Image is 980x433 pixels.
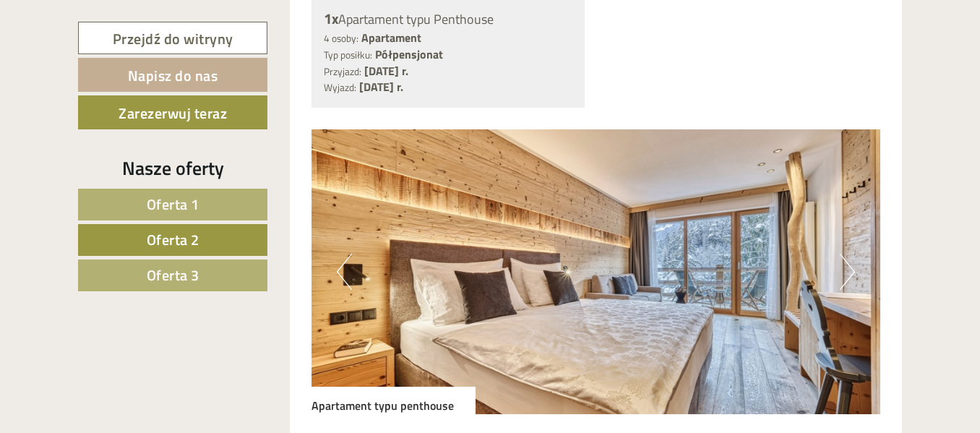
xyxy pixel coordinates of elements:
[78,95,267,129] a: Zarezerwuj teraz
[324,64,361,79] font: Przyjazd:
[337,254,352,290] button: Poprzedni
[113,27,233,50] font: Przejdź do witryny
[147,228,199,251] font: Oferta 2
[364,62,408,80] font: [DATE] r.
[324,48,372,62] font: Typ posiłku:
[324,80,356,95] font: Wyjazd:
[324,7,338,30] font: 1x
[338,9,494,29] font: Apartament typu Penthouse
[147,193,199,215] font: Oferta 1
[78,58,267,92] a: Napisz do nas
[311,397,454,414] font: Apartament typu penthouse
[311,129,881,414] img: obraz
[324,31,358,46] font: 4 osoby:
[122,154,224,182] font: Nasze oferty
[840,254,855,290] button: Następny
[375,46,443,63] font: Półpensjonat
[359,78,403,95] font: [DATE] r.
[147,264,199,286] font: Oferta 3
[361,29,421,46] font: Apartament
[78,22,267,54] a: Przejdź do witryny
[119,102,227,124] font: Zarezerwuj teraz
[128,64,218,87] font: Napisz do nas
